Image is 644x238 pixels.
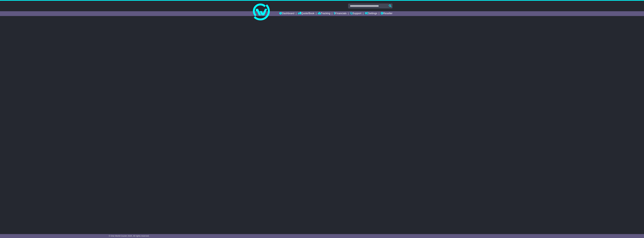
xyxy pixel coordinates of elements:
[334,11,347,16] a: Financials
[318,11,330,16] a: Tracking
[298,11,314,16] a: Quote/Book
[109,235,149,237] span: © One World Courier 2025. All rights reserved.
[350,11,361,16] a: Support
[381,11,392,16] a: Reseller
[279,11,294,16] a: Dashboard
[365,11,377,16] a: Settings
